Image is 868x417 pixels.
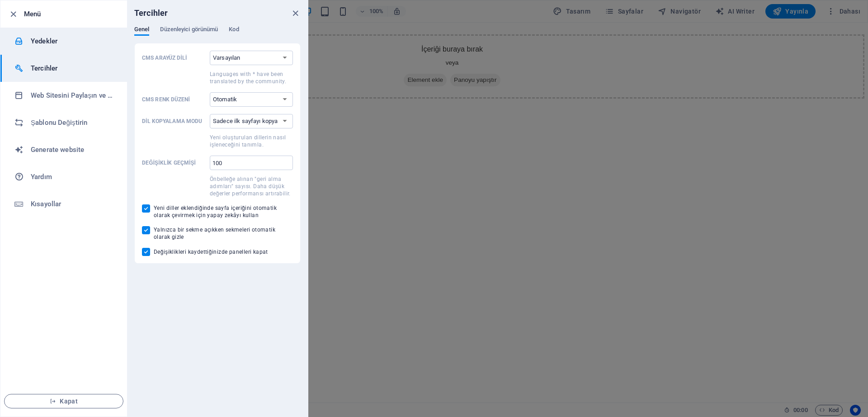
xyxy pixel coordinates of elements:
[12,398,116,405] span: Kapat
[210,114,293,128] select: Dil Kopyalama ModuYeni oluşturulan dillerin nasıl işleneceğini tanımla.
[31,90,114,101] h6: Web Sitesini Paylaşın ve [GEOGRAPHIC_DATA]
[134,8,168,19] h6: Tercihler
[0,163,127,190] a: Yardım
[31,199,114,209] h6: Kısayollar
[210,51,293,65] select: CMS Arayüz DiliLanguages with * have been translated by the community.
[4,394,123,408] button: Kapat
[210,156,293,170] input: Değişiklik geçmişiÖnbelleğe alınan "geri alma adımları" sayısı. Daha düşük değerler performansı a...
[31,144,114,155] h6: Generate website
[210,71,293,85] p: Languages with * have been translated by the community.
[154,248,268,256] span: Değişiklikleri kaydettiğinizde panelleri kapat
[134,24,149,37] span: Genel
[290,8,301,19] button: close
[142,96,206,103] p: CMS Renk Düzeni
[210,134,293,148] p: Yeni oluşturulan dillerin nasıl işleneceğini tanımla.
[31,63,114,74] h6: Tercihler
[154,204,293,219] span: Yeni diller eklendiğinde sayfa içeriğini otomatik olarak çevirmek için yapay zekâyı kullan
[4,4,64,11] a: Skip to main content
[142,118,206,125] p: Dil Kopyalama Modu
[160,24,218,37] span: Düzenleyici görünümü
[4,12,828,76] div: İçeriği buraya bırak
[31,171,114,182] h6: Yardım
[142,159,206,166] p: Değişiklik geçmişi
[134,26,301,43] div: Tercihler
[142,54,206,62] p: CMS Arayüz Dili
[24,9,120,19] h6: Menü
[31,117,114,128] h6: Şablonu Değiştirin
[210,175,293,197] p: Önbelleğe alınan "geri alma adımları" sayısı. Daha düşük değerler performansı artırabilir.
[368,51,410,64] span: Element ekle
[31,36,114,47] h6: Yedekler
[210,92,293,107] select: CMS Renk Düzeni
[154,226,293,241] span: Yalnızca bir sekme açıkken sekmeleri otomatik olarak gizle
[229,24,239,37] span: Kod
[414,51,464,64] span: Panoyu yapıştır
